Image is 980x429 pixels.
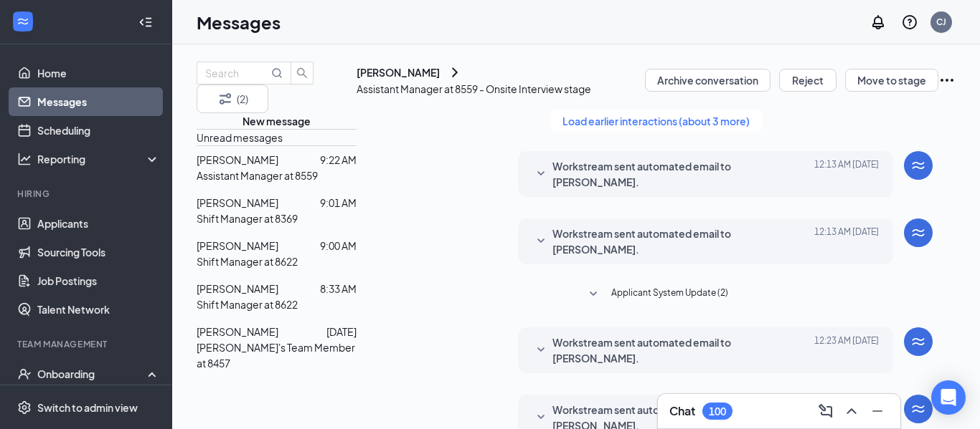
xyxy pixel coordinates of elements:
[910,400,927,418] svg: WorkstreamLogo
[17,400,32,415] svg: Settings
[446,64,463,81] svg: ChevronRight
[357,65,440,79] div: [PERSON_NAME]
[37,266,160,295] a: Job Postings
[552,158,814,190] span: Workstream sent automated email to [PERSON_NAME].
[197,297,298,312] p: Shift Manager at 8622
[37,367,148,381] div: Onboarding
[779,69,837,92] button: Reject
[197,239,278,252] span: [PERSON_NAME]
[37,152,161,166] div: Reporting
[645,69,771,92] button: Archive conversation
[291,62,314,85] button: search
[197,10,281,34] h1: Messages
[37,59,160,87] a: Home
[197,254,298,269] p: Shift Manager at 8622
[357,81,591,97] p: Assistant Manager at 8559 - Onsite Interview stage
[197,211,298,226] p: Shift Manager at 8369
[936,16,946,28] div: CJ
[938,72,956,89] svg: Ellipses
[291,67,313,79] span: search
[320,152,357,168] p: 9:22 AM
[870,14,887,31] svg: Notifications
[197,85,268,113] button: Filter (2)
[910,224,927,241] svg: WorkstreamLogo
[585,286,602,303] svg: SmallChevronDown
[817,403,834,420] svg: ComposeMessage
[37,209,160,238] a: Applicants
[37,400,138,415] div: Switch to admin view
[814,226,879,257] span: [DATE] 12:13 AM
[845,69,938,92] button: Move to stage
[197,282,278,295] span: [PERSON_NAME]
[138,15,153,29] svg: Collapse
[585,286,728,303] button: SmallChevronDownApplicant System Update (2)
[205,65,268,81] input: Search
[197,339,357,371] p: [PERSON_NAME]'s Team Member at 8457
[197,196,278,209] span: [PERSON_NAME]
[532,165,550,183] svg: SmallChevronDown
[197,153,278,166] span: [PERSON_NAME]
[552,334,814,366] span: Workstream sent automated email to [PERSON_NAME].
[320,281,357,297] p: 8:33 AM
[197,325,278,338] span: [PERSON_NAME]
[843,403,860,420] svg: ChevronUp
[37,238,160,266] a: Sourcing Tools
[326,324,357,339] p: [DATE]
[271,67,283,79] svg: MagnifyingGlass
[17,188,157,200] div: Hiring
[37,116,160,145] a: Scheduling
[814,158,879,190] span: [DATE] 12:13 AM
[901,14,918,31] svg: QuestionInfo
[37,87,160,116] a: Messages
[840,400,863,423] button: ChevronUp
[242,113,311,129] button: New message
[532,233,550,250] svg: SmallChevronDown
[17,367,32,381] svg: UserCheck
[669,403,695,419] h3: Chat
[197,168,318,183] p: Assistant Manager at 8559
[611,286,728,303] span: Applicant System Update (2)
[320,195,357,211] p: 9:01 AM
[532,342,550,359] svg: SmallChevronDown
[869,403,886,420] svg: Minimize
[814,400,837,423] button: ComposeMessage
[17,338,157,350] div: Team Management
[910,157,927,174] svg: WorkstreamLogo
[217,90,234,107] svg: Filter
[910,333,927,350] svg: WorkstreamLogo
[532,409,550,426] svg: SmallChevronDown
[197,131,283,144] span: Unread messages
[552,226,814,257] span: Workstream sent automated email to [PERSON_NAME].
[16,14,30,29] svg: WorkstreamLogo
[814,334,879,366] span: [DATE] 12:23 AM
[550,110,762,132] button: Load earlier interactions (about 3 more)
[931,380,966,415] div: Open Intercom Messenger
[37,295,160,324] a: Talent Network
[17,152,32,166] svg: Analysis
[709,405,726,418] div: 100
[320,238,357,254] p: 9:00 AM
[866,400,889,423] button: Minimize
